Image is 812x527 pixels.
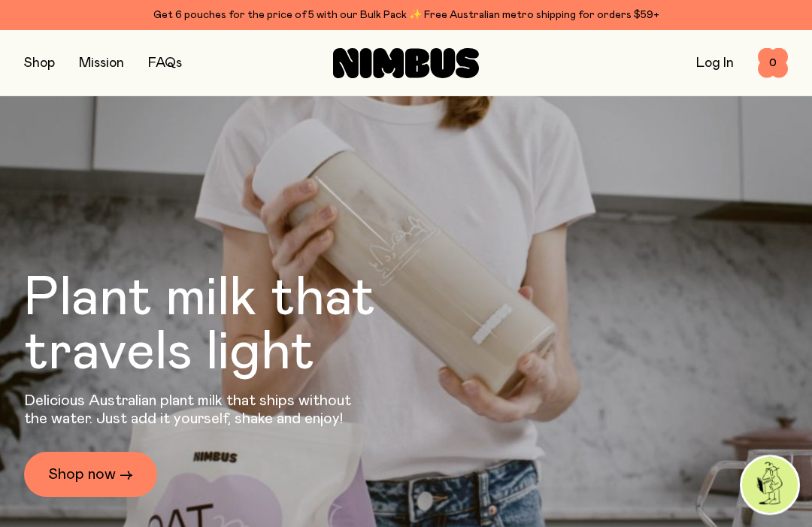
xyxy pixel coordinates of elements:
a: Shop now → [24,452,157,497]
div: Get 6 pouches for the price of 5 with our Bulk Pack ✨ Free Australian metro shipping for orders $59+ [24,6,788,24]
a: FAQs [148,56,182,70]
p: Delicious Australian plant milk that ships without the water. Just add it yourself, shake and enjoy! [24,392,361,428]
button: 0 [758,48,788,78]
a: Mission [79,56,124,70]
h1: Plant milk that travels light [24,271,457,380]
img: agent [742,457,798,513]
a: Log In [696,56,734,70]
